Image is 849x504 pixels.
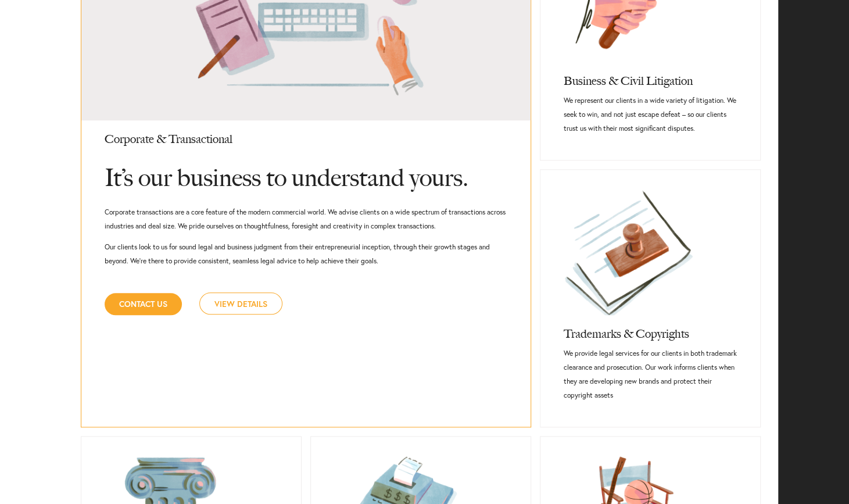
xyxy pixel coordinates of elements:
[105,152,507,198] h4: It’s our business to understand yours.
[564,346,737,402] p: We provide legal services for our clients in both trademark clearance and prosecution. Our work i...
[540,62,760,160] a: Business & Civil LitigationWe represent our clients in a wide variety of litigation. We seek to w...
[105,120,507,152] h3: Corporate & Transactional
[105,205,507,233] p: Corporate transactions are a core feature of the modern commercial world. We advise clients on a ...
[81,120,531,292] a: Corporate & TransactionalIt’s our business to understand yours.Corporate transactions are a core ...
[105,240,507,268] p: Our clients look to us for sound legal and business judgment from their entrepreneurial inception...
[564,315,737,346] h3: Trademarks & Copyrights
[564,62,737,94] h3: Business & Civil Litigation
[564,94,737,135] p: We represent our clients in a wide variety of litigation. We seek to win, and not just escape def...
[540,315,760,427] a: Trademarks & CopyrightsWe provide legal services for our clients in both trademark clearance and ...
[105,293,182,315] a: Contact Us
[199,292,282,314] a: View Details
